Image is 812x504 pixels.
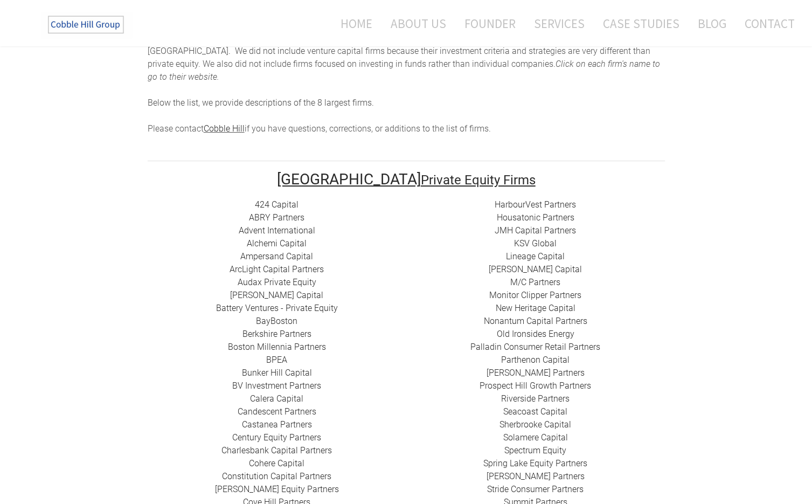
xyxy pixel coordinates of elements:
[324,9,380,38] a: Home
[495,199,576,210] a: HarbourVest Partners
[737,9,795,38] a: Contact
[383,9,454,38] a: About Us
[256,316,297,326] a: BayBoston
[480,381,591,391] a: Prospect Hill Growth Partners
[690,9,734,38] a: Blog
[242,419,312,430] a: ​Castanea Partners
[487,471,585,481] a: [PERSON_NAME] Partners
[249,458,304,468] a: Cohere Capital
[238,277,316,287] a: Audax Private Equity
[215,484,339,494] a: ​[PERSON_NAME] Equity Partners
[230,290,323,300] a: [PERSON_NAME] Capital
[148,123,491,134] span: Please contact if you have questions, corrections, or additions to the list of firms.
[489,290,581,300] a: ​Monitor Clipper Partners
[277,170,421,188] font: [GEOGRAPHIC_DATA]
[232,381,321,391] a: BV Investment Partners
[242,368,312,378] a: ​Bunker Hill Capital
[216,303,338,313] a: Battery Ventures - Private Equity
[499,419,571,430] a: ​Sherbrooke Capital​
[228,342,326,352] a: Boston Millennia Partners
[487,368,585,378] a: ​[PERSON_NAME] Partners
[489,264,582,274] a: [PERSON_NAME] Capital
[506,251,565,261] a: Lineage Capital
[421,172,536,188] font: Private Equity Firms
[148,32,665,135] div: he top 69 private equity firms, growth equity funds, and mezzanine lenders with offices in [GEOGR...
[238,406,316,417] a: Candescent Partners
[595,9,688,38] a: Case Studies
[221,445,332,455] a: Charlesbank Capital Partners
[526,9,593,38] a: Services
[501,393,570,404] a: Riverside Partners
[242,329,311,339] a: Berkshire Partners
[232,432,321,443] a: ​Century Equity Partners
[250,393,303,404] a: Calera Capital
[148,59,660,82] em: Click on each firm's name to go to their website.
[497,329,574,339] a: ​Old Ironsides Energy
[496,303,575,313] a: New Heritage Capital
[503,432,568,443] a: Solamere Capital
[487,484,584,494] a: Stride Consumer Partners
[470,342,600,352] a: Palladin Consumer Retail Partners
[495,225,576,236] a: ​JMH Capital Partners
[503,406,567,417] a: Seacoast Capital
[249,212,304,223] a: ​ABRY Partners
[204,123,245,134] a: Cobble Hill
[497,212,574,223] a: Housatonic Partners
[501,355,570,365] a: ​Parthenon Capital
[266,355,287,365] a: BPEA
[240,251,313,261] a: ​Ampersand Capital
[510,277,560,287] a: ​M/C Partners
[247,238,307,248] a: Alchemi Capital
[483,458,587,468] a: Spring Lake Equity Partners
[255,199,299,210] a: 424 Capital
[230,264,324,274] a: ​ArcLight Capital Partners
[239,225,315,236] a: Advent International
[41,11,133,38] img: The Cobble Hill Group LLC
[222,471,331,481] a: Constitution Capital Partners
[484,316,587,326] a: Nonantum Capital Partners
[514,238,557,248] a: ​KSV Global
[504,445,566,455] a: Spectrum Equity
[456,9,524,38] a: Founder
